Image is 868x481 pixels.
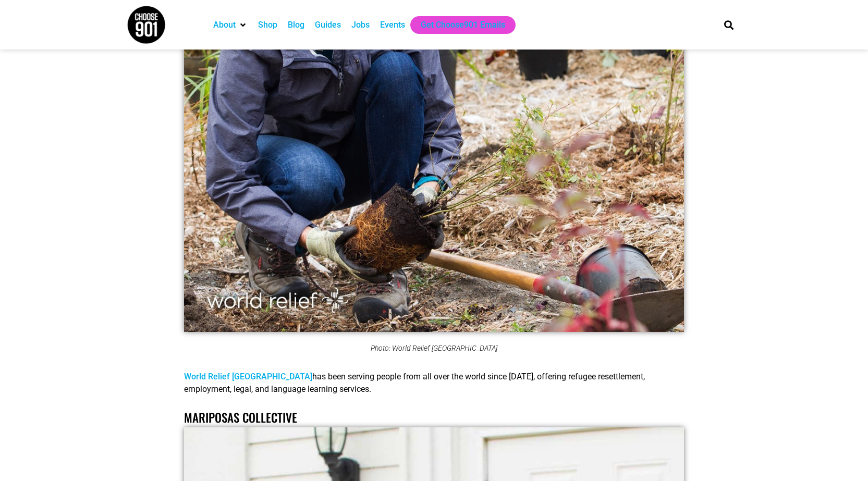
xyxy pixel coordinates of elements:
[208,16,706,34] nav: Main nav
[351,19,370,31] a: Jobs
[184,344,684,352] figcaption: Photo: World Relief [GEOGRAPHIC_DATA]
[258,19,277,31] a: Shop
[184,371,684,396] p: has been serving people from all over the world since [DATE], offering refugee resettlement, empl...
[288,19,304,31] a: Blog
[380,19,405,31] a: Events
[184,409,297,426] a: Mariposas Collective
[720,16,737,33] div: Search
[213,19,236,31] a: About
[315,19,341,31] a: Guides
[421,19,505,31] a: Get Choose901 Emails
[208,16,253,34] div: About
[184,372,312,381] a: World Relief [GEOGRAPHIC_DATA]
